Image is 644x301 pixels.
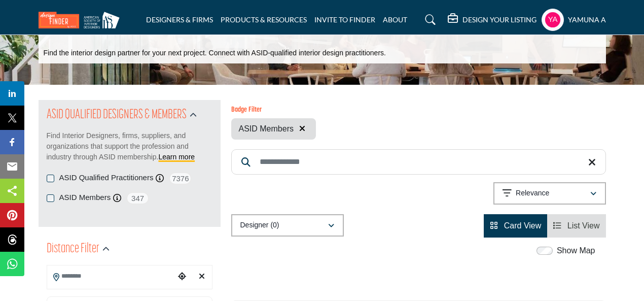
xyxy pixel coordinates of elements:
li: Card View [484,214,547,238]
span: ASID Members [239,123,294,135]
a: View List [553,221,599,230]
h5: yamuna a [568,15,606,25]
label: Show Map [557,245,595,257]
a: Search [415,12,442,28]
input: Selected ASID Members checkbox [47,194,54,202]
h2: ASID QUALIFIED DESIGNERS & MEMBERS [47,106,187,124]
label: ASID Members [59,192,111,204]
span: 7376 [169,172,192,185]
li: List View [547,214,605,238]
p: Relevance [516,188,549,198]
span: List View [567,221,600,230]
p: Find Interior Designers, firms, suppliers, and organizations that support the profession and indu... [47,130,212,162]
div: Clear search location [194,266,209,288]
a: ABOUT [383,15,407,24]
button: Designer (0) [231,214,344,237]
span: Card View [504,221,542,230]
a: INVITE TO FINDER [314,15,375,24]
span: 347 [126,192,149,205]
a: DESIGNERS & FIRMS [146,15,213,24]
a: PRODUCTS & RESOURCES [221,15,307,24]
input: Search Location [47,266,175,286]
button: Relevance [493,182,606,205]
p: Designer (0) [240,220,279,230]
img: Site Logo [39,12,125,28]
input: ASID Qualified Practitioners checkbox [47,175,54,182]
a: Learn more [159,153,195,161]
h6: Badge Filter [231,106,316,115]
h5: DESIGN YOUR LISTING [462,15,536,24]
div: DESIGN YOUR LISTING [448,14,536,26]
h2: Distance Filter [47,240,99,258]
div: Choose your current location [174,266,189,288]
label: ASID Qualified Practitioners [59,172,154,184]
p: Find the interior design partner for your next project. Connect with ASID-qualified interior desi... [44,48,386,58]
input: Search Keyword [231,149,606,175]
a: View Card [490,221,541,230]
button: Show hide supplier dropdown [542,9,564,31]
